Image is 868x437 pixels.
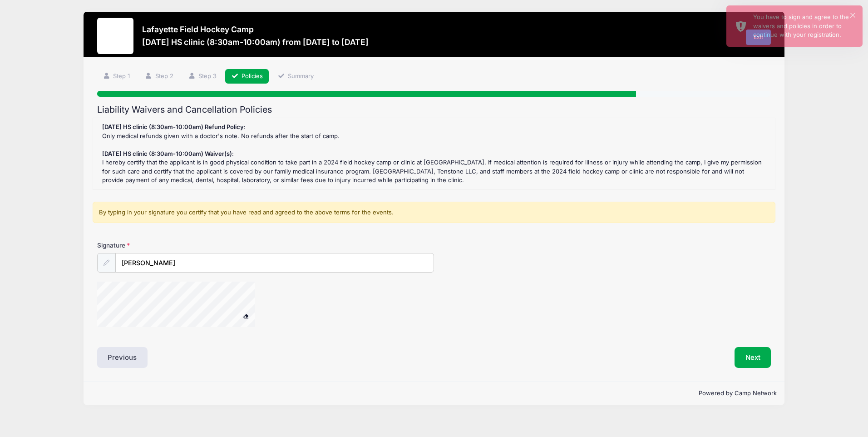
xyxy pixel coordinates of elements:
a: Step 1 [97,69,136,84]
h2: Liability Waivers and Cancellation Policies [97,104,771,115]
h3: [DATE] HS clinic (8:30am-10:00am) from [DATE] to [DATE] [142,37,369,47]
a: Step 2 [139,69,179,84]
h3: Lafayette Field Hockey Camp [142,25,369,34]
a: Summary [272,69,320,84]
input: Enter first and last name [115,253,434,273]
button: × [850,13,855,18]
div: You have to sign and agree to the waivers and policies in order to continue with your registration. [753,13,855,40]
button: Next [735,347,771,368]
strong: [DATE] HS clinic (8:30am-10:00am) Waiver(s) [102,150,232,157]
div: : Only medical refunds given with a doctor's note. No refunds after the start of camp. : I hereby... [98,123,770,185]
label: Signature [97,241,266,250]
strong: [DATE] HS clinic (8:30am-10:00am) Refund Policy [102,123,244,130]
a: Policies [225,69,269,84]
button: Previous [97,347,148,368]
p: Powered by Camp Network [91,389,777,398]
div: By typing in your signature you certify that you have read and agreed to the above terms for the ... [93,202,775,223]
a: Step 3 [182,69,222,84]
